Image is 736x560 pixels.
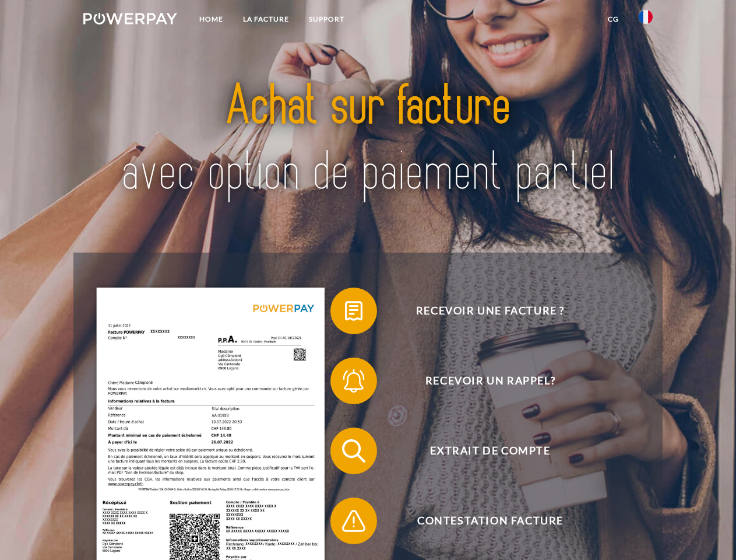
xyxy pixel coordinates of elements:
[330,288,633,334] button: Recevoir une facture ?
[189,9,233,30] a: Home
[330,428,633,474] button: Extrait de compte
[347,428,633,474] span: Extrait de compte
[330,358,633,404] button: Recevoir un rappel?
[598,9,629,30] a: CG
[339,436,368,466] img: qb_search.svg
[299,9,354,30] a: Support
[339,506,368,535] img: qb_warning.svg
[347,288,633,334] span: Recevoir une facture ?
[83,13,177,24] img: logo-powerpay-white.svg
[233,9,299,30] a: LA FACTURE
[111,56,625,223] img: title-powerpay_fr.svg
[339,296,368,325] img: qb_bill.svg
[347,498,633,544] span: Contestation Facture
[639,10,653,24] img: fr
[330,498,633,544] button: Contestation Facture
[347,358,633,404] span: Recevoir un rappel?
[339,366,368,395] img: qb_bell.svg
